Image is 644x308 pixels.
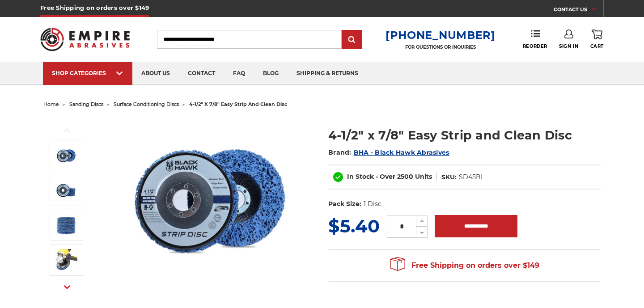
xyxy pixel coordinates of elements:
[69,101,103,107] a: sanding discs
[415,173,432,181] span: Units
[386,44,496,50] p: FOR QUESTIONS OR INQUIRIES
[55,145,77,166] img: 4-1/2" x 7/8" Easy Strip and Clean Disc
[55,215,77,236] img: 4-1/2" x 7/8" Easy Strip and Clean Disc
[224,62,254,85] a: faq
[328,215,380,237] span: $5.40
[523,43,547,49] span: Reorder
[114,101,179,107] a: surface conditioning discs
[559,43,578,49] span: Sign In
[56,121,78,140] button: Previous
[347,173,374,181] span: In Stock
[328,148,352,156] span: Brand:
[55,180,77,201] img: 4-1/2" x 7/8" Easy Strip and Clean Disc
[254,62,288,85] a: blog
[376,173,395,181] span: - Over
[132,62,179,85] a: about us
[120,117,299,284] img: 4-1/2" x 7/8" Easy Strip and Clean Disc
[364,199,381,209] dd: 1 Disc
[55,249,77,271] img: 4-1/2" x 7/8" Easy Strip and Clean Disc
[390,257,539,274] span: Free Shipping on orders over $149
[288,62,367,85] a: shipping & returns
[328,199,361,209] dt: Pack Size:
[43,101,59,107] a: home
[354,148,449,156] a: BHA - Black Hawk Abrasives
[397,173,413,181] span: 2500
[328,127,601,144] h1: 4-1/2" x 7/8" Easy Strip and Clean Disc
[52,70,123,76] div: SHOP CATEGORIES
[459,173,484,182] dd: SD45BL
[386,29,496,42] a: [PHONE_NUMBER]
[441,173,457,182] dt: SKU:
[523,30,547,49] a: Reorder
[590,43,604,49] span: Cart
[179,62,224,85] a: contact
[40,22,130,57] img: Empire Abrasives
[189,101,288,107] span: 4-1/2" x 7/8" easy strip and clean disc
[554,4,603,17] a: CONTACT US
[56,278,78,297] button: Next
[590,30,604,49] a: Cart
